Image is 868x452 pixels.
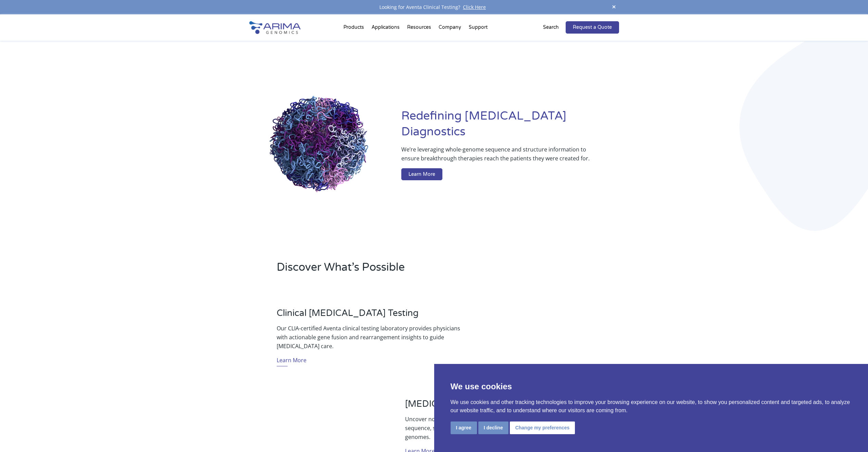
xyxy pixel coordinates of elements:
p: Search [543,23,559,32]
button: Change my preferences [510,422,575,434]
h1: Redefining [MEDICAL_DATA] Diagnostics [401,108,619,145]
a: Learn More [401,168,442,181]
a: Request a Quote [566,21,619,34]
p: Uncover novel biomarkers and therapeutic targets by exploring the sequence, structure, and regula... [405,415,591,441]
p: We’re leveraging whole-genome sequence and structure information to ensure breakthrough therapies... [401,145,591,168]
h3: Clinical [MEDICAL_DATA] Testing [277,308,463,324]
div: Looking for Aventa Clinical Testing? [249,3,619,12]
p: We use cookies [451,380,852,393]
h2: Discover What’s Possible [277,260,521,280]
button: I agree [451,422,477,434]
img: Arima-Genomics-logo [249,21,301,34]
a: Learn More [277,356,306,366]
button: I decline [478,422,508,434]
p: We use cookies and other tracking technologies to improve your browsing experience on our website... [451,398,852,415]
h3: [MEDICAL_DATA] Genomics [405,399,591,415]
p: Our CLIA-certified Aventa clinical testing laboratory provides physicians with actionable gene fu... [277,324,463,351]
a: Click Here [460,4,489,10]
